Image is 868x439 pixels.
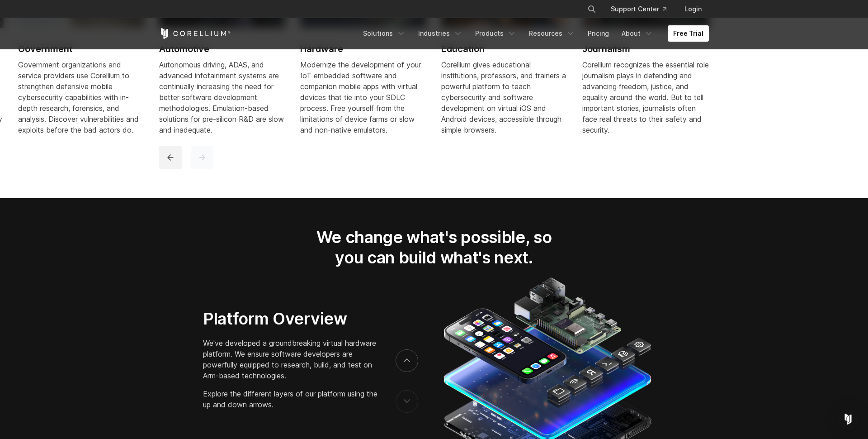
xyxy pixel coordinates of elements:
div: Navigation Menu [358,25,709,42]
a: Products [470,25,522,42]
button: next [191,146,213,169]
a: Pricing [582,25,614,42]
a: Support Center [604,1,674,17]
span: Modernize the development of your IoT embedded software and companion mobile apps with virtual de... [300,60,421,134]
a: About [616,25,659,42]
div: Corellium gives educational institutions, professors, and trainers a powerful platform to teach c... [441,59,568,135]
button: next [396,349,418,372]
h3: Platform Overview [203,309,377,329]
div: Autonomous driving, ADAS, and advanced infotainment systems are continually increasing the need f... [159,59,286,135]
div: Government organizations and service providers use Corellium to strengthen defensive mobile cyber... [18,59,145,135]
div: Open Intercom Messenger [837,408,859,430]
button: Search [584,1,600,17]
a: Login [677,1,709,17]
p: We've developed a groundbreaking virtual hardware platform. We ensure software developers are pow... [203,338,377,381]
h2: We change what's possible, so you can build what's next. [301,227,567,267]
div: Navigation Menu [576,1,709,17]
a: Free Trial [668,25,709,42]
a: Industries [413,25,468,42]
a: Solutions [358,25,411,42]
button: previous [396,390,418,413]
div: Corellium recognizes the essential role journalism plays in defending and advancing freedom, just... [582,59,709,135]
a: Corellium Home [159,28,231,39]
button: previous [159,146,182,169]
p: Explore the different layers of our platform using the up and down arrows. [203,388,377,410]
a: Resources [524,25,580,42]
